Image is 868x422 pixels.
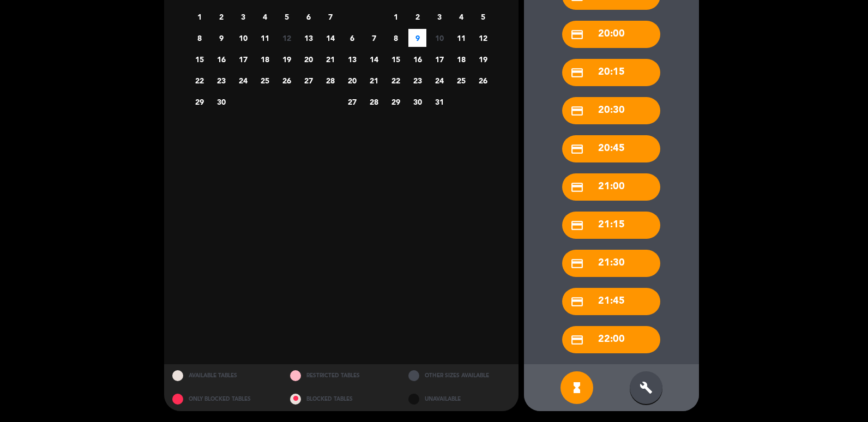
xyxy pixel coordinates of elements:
span: 29 [190,93,208,111]
span: 20 [343,71,361,89]
span: 10 [234,29,252,47]
span: 12 [278,29,296,47]
span: 30 [408,93,426,111]
span: 23 [408,71,426,89]
span: 20 [299,50,317,68]
span: 24 [234,71,252,89]
i: credit_card [570,180,584,194]
span: 26 [474,71,492,89]
i: credit_card [570,295,584,309]
span: 22 [387,71,405,89]
span: 4 [256,8,274,26]
div: AVAILABLE TABLES [164,364,282,388]
span: 6 [343,29,361,47]
span: 31 [430,93,448,111]
div: RESTRICTED TABLES [282,364,400,388]
span: 5 [474,8,492,26]
span: 12 [474,29,492,47]
span: 9 [212,29,230,47]
div: 20:15 [562,59,660,86]
i: credit_card [570,142,584,156]
i: credit_card [570,104,584,118]
span: 11 [256,29,274,47]
span: 7 [365,29,383,47]
span: 21 [321,50,339,68]
span: 23 [212,71,230,89]
span: 27 [299,71,317,89]
span: 15 [190,50,208,68]
span: 13 [343,50,361,68]
div: UNAVAILABLE [400,388,519,411]
div: BLOCKED TABLES [282,388,400,411]
i: credit_card [570,28,584,41]
span: 28 [365,93,383,111]
div: 21:00 [562,173,660,201]
span: 18 [256,50,274,68]
i: credit_card [570,333,584,347]
span: 30 [212,93,230,111]
div: 20:00 [562,21,660,48]
span: 26 [278,71,296,89]
div: OTHER SIZES AVAILABLE [400,364,519,388]
span: 1 [387,8,405,26]
span: 21 [365,71,383,89]
span: 14 [321,29,339,47]
div: ONLY BLOCKED TABLES [164,388,282,411]
span: 3 [234,8,252,26]
span: 6 [299,8,317,26]
span: 3 [430,8,448,26]
span: 19 [474,50,492,68]
i: credit_card [570,257,584,270]
span: 22 [190,71,208,89]
span: 16 [408,50,426,68]
span: 2 [212,8,230,26]
i: hourglass_full [570,381,583,394]
span: 8 [387,29,405,47]
span: 18 [452,50,470,68]
span: 15 [387,50,405,68]
span: 19 [278,50,296,68]
i: credit_card [570,219,584,232]
span: 10 [430,29,448,47]
span: 2 [408,8,426,26]
span: 27 [343,93,361,111]
span: 11 [452,29,470,47]
span: 25 [452,71,470,89]
div: 21:30 [562,250,660,277]
span: 9 [408,29,426,47]
div: 20:30 [562,97,660,124]
span: 13 [299,29,317,47]
span: 7 [321,8,339,26]
span: 25 [256,71,274,89]
span: 5 [278,8,296,26]
span: 17 [430,50,448,68]
span: 1 [190,8,208,26]
span: 4 [452,8,470,26]
div: 20:45 [562,135,660,162]
span: 24 [430,71,448,89]
i: credit_card [570,66,584,80]
span: 17 [234,50,252,68]
span: 14 [365,50,383,68]
span: 29 [387,93,405,111]
span: 28 [321,71,339,89]
div: 21:15 [562,212,660,239]
i: build [640,381,653,394]
div: 21:45 [562,288,660,315]
div: 22:00 [562,326,660,353]
span: 16 [212,50,230,68]
span: 8 [190,29,208,47]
